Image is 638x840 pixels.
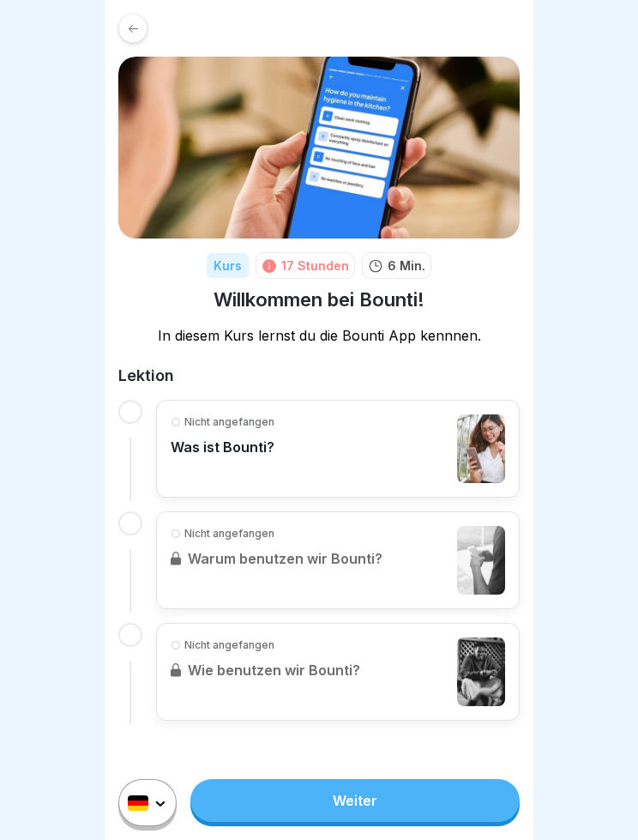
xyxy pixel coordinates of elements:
[118,57,520,239] img: xh3bnih80d1pxcetv9zsuevg.png
[281,257,349,275] div: 17 Stunden
[214,287,424,312] h1: Willkommen bei Bounti!
[388,257,425,275] p: 6 Min.
[128,795,148,811] img: de.svg
[207,253,249,278] div: Kurs
[118,326,520,345] p: In diesem Kurs lernst du die Bounti App kennnen.
[171,438,274,456] p: Was ist Bounti?
[190,779,520,822] a: Weiter
[171,414,505,483] a: Nicht angefangenWas ist Bounti?
[457,414,505,483] img: cljrty16a013ueu01ep0uwpyx.jpg
[118,366,520,386] h2: Lektion
[184,414,274,430] p: Nicht angefangen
